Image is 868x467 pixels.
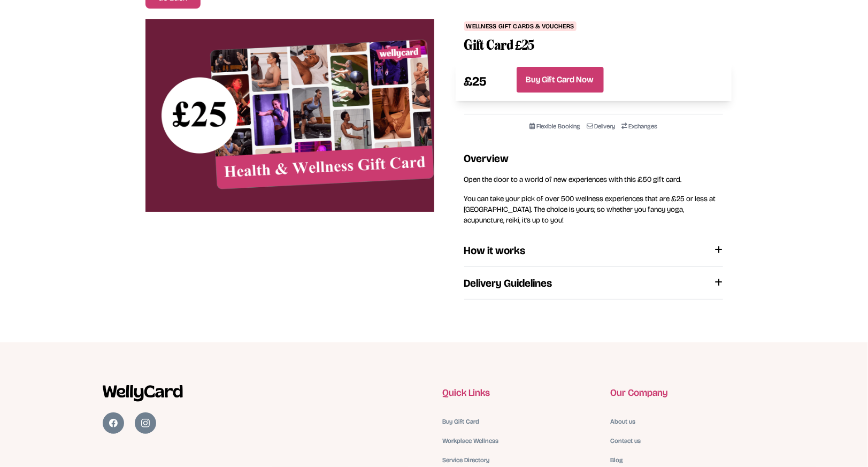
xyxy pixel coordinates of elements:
a: Workplace Wellness [443,437,499,445]
button: Buy Gift Card Now [517,67,604,93]
a: Buy Gift Card Now [508,67,595,97]
h2: How it works [464,243,526,258]
li: Delivery [587,123,615,129]
a: Contact us [611,437,641,445]
a: Blog [611,456,624,464]
p: Open the door to a world of new experiences with this £50 gift card. [464,174,723,185]
h2: Delivery Guidelines [464,275,552,290]
li: Flexible Booking [529,123,580,129]
div: Quick Links [443,385,598,400]
h2: Overview [464,151,723,166]
img: WellyCard logo [103,385,183,402]
span: Wellness Gift Cards & Vouchers [464,21,577,31]
img: WellyCard Gift Card [145,19,434,212]
h1: Gift Card £25 [464,36,723,54]
a: About us [611,417,636,426]
li: Exchanges [621,123,657,129]
div: Our Company [611,385,766,400]
a: Buy Gift Card [443,417,480,426]
span: £25 [464,74,487,89]
p: You can take your pick of over 500 wellness experiences that are £25 or less at [GEOGRAPHIC_DATA]... [464,194,723,226]
a: Service Directory [443,456,490,464]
